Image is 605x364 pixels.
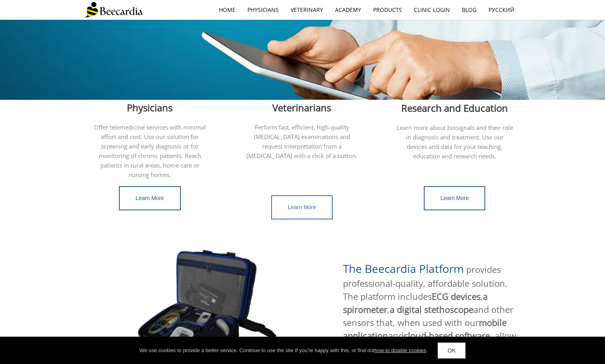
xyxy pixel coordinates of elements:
span: Research and Education [401,101,508,114]
a: Clinic Login [408,1,456,19]
a: OK [438,343,465,358]
div: We use cookies to provide a better service. Continue to use the site If you're happy with this, o... [140,347,428,354]
span: Learn More [136,195,164,201]
a: Products [367,1,408,19]
span: Learn More [440,195,469,201]
a: how to disable cookies [374,347,426,353]
img: Beecardia [84,2,143,18]
a: Academy [329,1,367,19]
a: Blog [456,1,482,19]
span: ECG devices [432,290,481,302]
a: Learn More [271,195,333,219]
a: Learn More [424,186,486,210]
span: Learn more about biosignals and their role in diagnosis and treatment. Use our devices and data f... [396,124,513,160]
span: The Beecardia Platform [343,261,464,276]
span: Veterinarians [272,101,331,114]
span: Physicians [127,101,172,114]
span: Offer telemedicine services with minimal effort and cost. Use our solution for screening and earl... [94,123,206,179]
span: Perform fast, efficient, high-quality [MEDICAL_DATA] examinations and request interpretation from... [246,123,357,160]
a: home [213,1,241,19]
span: a digital stethoscope [390,303,473,315]
a: Physicians [241,1,285,19]
a: Learn More [119,186,181,210]
span: cloud-based software [404,330,490,341]
a: Русский [482,1,521,19]
span: Learn More [288,204,316,210]
a: Veterinary [285,1,329,19]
